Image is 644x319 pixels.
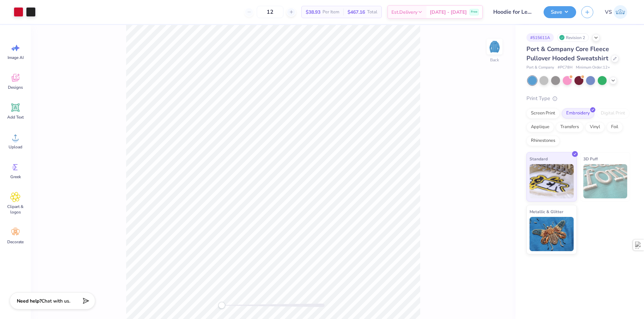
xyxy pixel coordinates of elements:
span: Port & Company Core Fleece Pullover Hooded Sweatshirt [526,45,609,62]
span: Clipart & logos [4,204,27,215]
span: Decorate [7,239,24,245]
div: Transfers [556,122,583,132]
img: Volodymyr Sobko [613,5,627,19]
span: Upload [9,144,22,150]
div: Rhinestones [526,136,560,146]
div: Applique [526,122,554,132]
span: $467.16 [348,9,365,16]
input: Untitled Design [488,5,538,19]
span: Greek [10,174,21,180]
input: – – [257,6,283,18]
div: Accessibility label [218,302,225,309]
span: Metallic & Glitter [530,208,563,215]
span: Port & Company [526,65,554,71]
strong: Need help? [17,298,41,304]
span: Standard [530,155,548,162]
img: Back [488,40,501,53]
div: Revision 2 [557,33,589,42]
div: Embroidery [562,108,594,119]
button: Save [544,6,576,18]
span: Image AI [8,55,24,60]
img: 3D Puff [583,164,628,198]
a: VS [602,5,630,19]
div: Foil [607,122,623,132]
span: Designs [8,85,23,90]
span: [DATE] - [DATE] [430,9,467,16]
span: Minimum Order: 12 + [576,65,610,71]
div: Print Type [526,95,630,102]
span: Free [471,10,477,14]
div: Vinyl [585,122,605,132]
span: Chat with us. [41,298,70,304]
span: 3D Puff [583,155,598,162]
img: Metallic & Glitter [530,217,574,251]
img: Standard [530,164,574,198]
div: Screen Print [526,108,560,119]
div: # 515611A [526,33,554,42]
span: Total [367,9,377,16]
span: VS [605,8,612,16]
span: Add Text [7,114,24,120]
span: Est. Delivery [391,9,417,16]
div: Digital Print [596,108,630,119]
span: $38.93 [306,9,320,16]
div: Back [490,57,499,63]
span: # PC78H [558,65,572,71]
span: Per Item [323,9,339,16]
